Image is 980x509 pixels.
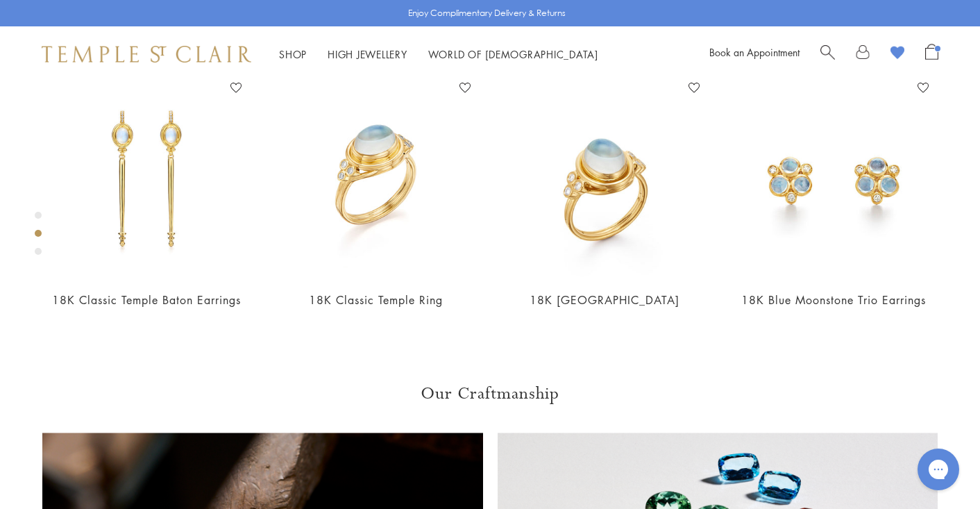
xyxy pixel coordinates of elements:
img: R14109-BM7H [275,77,476,278]
a: 18K [GEOGRAPHIC_DATA] [530,292,679,308]
a: World of [DEMOGRAPHIC_DATA]World of [DEMOGRAPHIC_DATA] [428,47,598,61]
img: Temple St. Clair [42,46,251,62]
a: High JewelleryHigh Jewellery [328,47,407,61]
a: Search [820,44,835,65]
a: 18K Classic Temple Ring [309,292,443,308]
a: Book an Appointment [709,45,800,59]
img: 18K Blue Moonstone Trio Earrings [733,77,934,278]
a: View Wishlist [890,44,904,65]
iframe: Gorgias live chat messenger [911,444,966,495]
nav: Main navigation [279,46,598,63]
a: Open Shopping Bag [925,44,938,65]
img: R14110-BM8V [504,77,705,278]
a: 18K Classic Temple Baton Earrings [52,292,241,308]
img: 18K Classic Temple Baton Earrings [46,77,247,278]
h3: Our Craftmanship [42,383,938,405]
p: Enjoy Complimentary Delivery & Returns [408,6,566,20]
a: 18K Blue Moonstone Trio Earrings [741,292,926,308]
a: ShopShop [279,47,307,61]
